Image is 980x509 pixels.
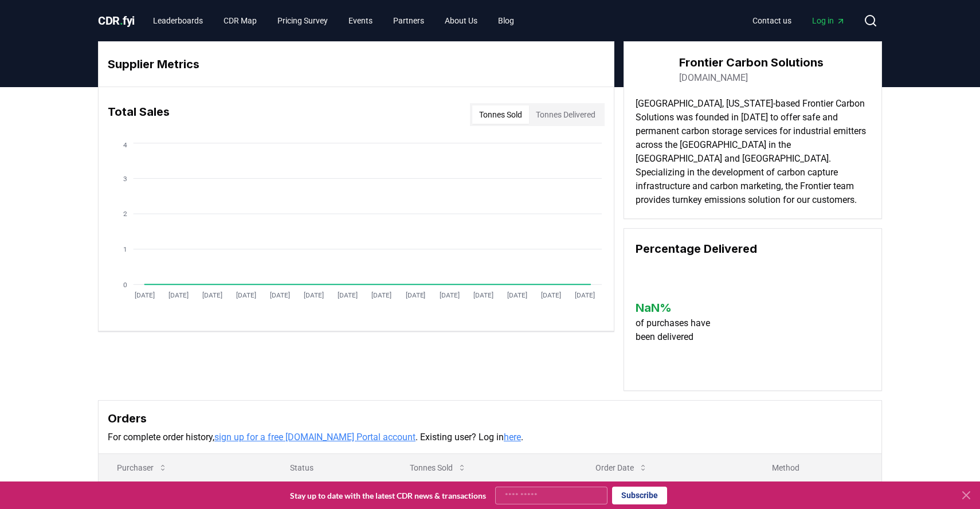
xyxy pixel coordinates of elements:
tspan: [DATE] [236,291,256,299]
h3: Percentage Delivered [636,240,870,257]
tspan: 0 [123,281,127,289]
button: Tonnes Delivered [529,105,602,124]
h3: Orders [108,410,872,427]
a: Pricing Survey [268,10,337,31]
a: Blog [489,10,523,31]
span: . [120,14,123,28]
tspan: [DATE] [135,291,155,299]
tspan: 1 [123,245,127,253]
a: Contact us [743,10,801,31]
a: Partners [384,10,433,31]
nav: Main [743,10,854,31]
button: Tonnes Sold [472,105,529,124]
tspan: [DATE] [202,291,222,299]
tspan: [DATE] [338,291,358,299]
tspan: [DATE] [507,291,527,299]
tspan: [DATE] [168,291,189,299]
p: of purchases have been delivered [636,316,721,344]
h3: Total Sales [108,103,170,126]
a: Leaderboards [144,10,212,31]
tspan: [DATE] [304,291,324,299]
span: Log in [812,15,845,26]
tspan: [DATE] [575,291,595,299]
a: CDR.fyi [98,13,135,29]
tspan: 3 [123,175,127,183]
tspan: [DATE] [473,291,493,299]
tspan: [DATE] [372,291,392,299]
tspan: [DATE] [541,291,561,299]
span: CDR fyi [98,14,135,28]
a: Log in [803,10,854,31]
a: here [504,432,521,443]
a: [DOMAIN_NAME] [679,71,748,85]
img: Frontier Carbon Solutions-logo [636,53,668,85]
a: CDR Map [214,10,266,31]
h3: NaN % [636,299,721,316]
button: Purchaser [108,456,177,479]
a: sign up for a free [DOMAIN_NAME] Portal account [214,432,415,443]
p: Status [281,462,382,473]
h3: Frontier Carbon Solutions [679,54,824,71]
button: Tonnes Sold [401,456,476,479]
a: Events [339,10,382,31]
tspan: [DATE] [270,291,290,299]
button: Order Date [586,456,657,479]
tspan: [DATE] [440,291,460,299]
p: For complete order history, . Existing user? Log in . [108,430,872,444]
tspan: 2 [123,210,127,218]
tspan: [DATE] [406,291,426,299]
tspan: 4 [123,141,127,149]
p: [GEOGRAPHIC_DATA], [US_STATE]-based Frontier Carbon Solutions was founded in [DATE] to offer safe... [636,97,870,207]
nav: Main [144,10,523,31]
p: Method [763,462,872,473]
h3: Supplier Metrics [108,56,605,73]
a: About Us [436,10,487,31]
